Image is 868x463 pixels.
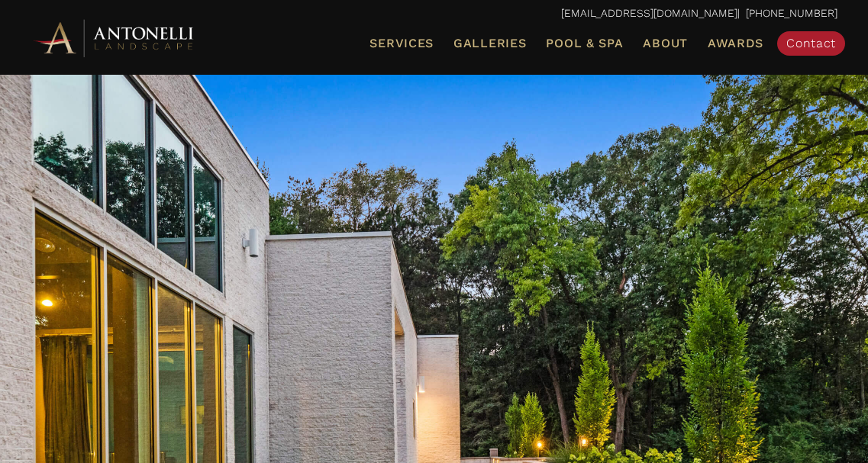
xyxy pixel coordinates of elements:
span: Galleries [453,36,526,50]
a: Galleries [447,34,532,53]
a: Services [363,34,440,53]
span: Awards [708,36,763,50]
span: Pool & Spa [546,36,623,50]
img: Antonelli Horizontal Logo [31,17,198,59]
p: | [PHONE_NUMBER] [31,4,837,24]
a: Pool & Spa [540,34,629,53]
a: Contact [777,31,845,56]
a: [EMAIL_ADDRESS][DOMAIN_NAME] [561,7,737,19]
a: Awards [702,34,770,53]
span: About [643,37,688,50]
a: About [637,34,694,53]
span: Contact [786,36,836,50]
span: Services [369,37,434,50]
